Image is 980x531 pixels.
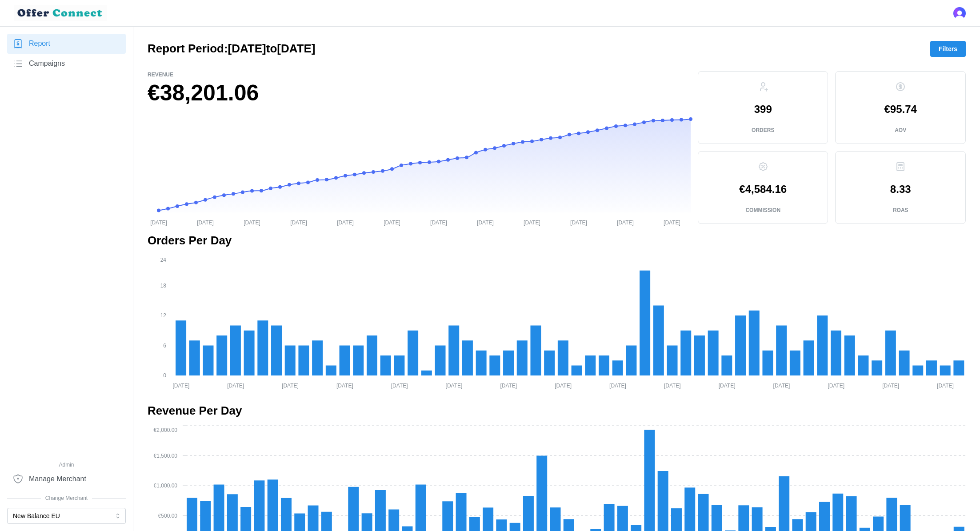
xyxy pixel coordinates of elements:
tspan: [DATE] [446,382,463,388]
tspan: [DATE] [570,219,587,225]
tspan: [DATE] [664,219,680,225]
a: Report [7,34,126,54]
tspan: [DATE] [719,382,736,388]
tspan: [DATE] [524,219,540,225]
tspan: [DATE] [882,382,899,388]
tspan: [DATE] [227,382,244,388]
tspan: [DATE] [282,382,299,388]
tspan: [DATE] [500,382,517,388]
tspan: [DATE] [555,382,572,388]
button: Filters [930,41,966,57]
tspan: [DATE] [773,382,790,388]
tspan: [DATE] [337,219,354,225]
h2: Revenue Per Day [148,403,966,419]
span: Manage Merchant [29,474,86,485]
p: 8.33 [890,184,911,195]
tspan: 24 [160,256,167,263]
p: Commission [745,207,780,214]
span: Report [29,38,50,49]
p: €95.74 [884,104,917,115]
tspan: €2,000.00 [154,427,178,433]
tspan: [DATE] [172,382,189,388]
tspan: [DATE] [150,219,167,225]
span: Change Merchant [7,494,126,503]
p: AOV [895,127,906,134]
span: Campaigns [29,58,65,69]
tspan: [DATE] [244,219,260,225]
tspan: 6 [163,343,166,349]
tspan: [DATE] [391,382,408,388]
a: Campaigns [7,54,126,74]
a: Manage Merchant [7,469,126,489]
h2: Orders Per Day [148,233,966,248]
p: ROAS [893,207,908,214]
p: €4,584.16 [739,184,787,195]
tspan: [DATE] [477,219,494,225]
tspan: €1,000.00 [154,483,178,489]
p: Orders [752,127,774,134]
tspan: [DATE] [384,219,400,225]
tspan: [DATE] [197,219,214,225]
tspan: [DATE] [617,219,634,225]
h1: €38,201.06 [148,79,691,108]
tspan: 12 [160,312,167,319]
img: loyalBe Logo [14,5,107,21]
tspan: [DATE] [290,219,307,225]
tspan: [DATE] [937,382,954,388]
tspan: [DATE] [430,219,447,225]
img: 's logo [953,7,966,20]
button: Open user button [953,7,966,20]
tspan: €500.00 [158,513,178,519]
tspan: €1,500.00 [154,453,178,459]
button: New Balance EU [7,508,126,524]
tspan: 0 [163,372,166,379]
tspan: [DATE] [828,382,844,388]
span: Filters [939,41,957,56]
tspan: [DATE] [664,382,681,388]
p: 399 [754,104,772,115]
h2: Report Period: [DATE] to [DATE] [148,41,315,56]
tspan: [DATE] [336,382,353,388]
tspan: 18 [160,283,167,289]
span: Admin [7,461,126,469]
tspan: [DATE] [609,382,626,388]
p: Revenue [148,71,691,79]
